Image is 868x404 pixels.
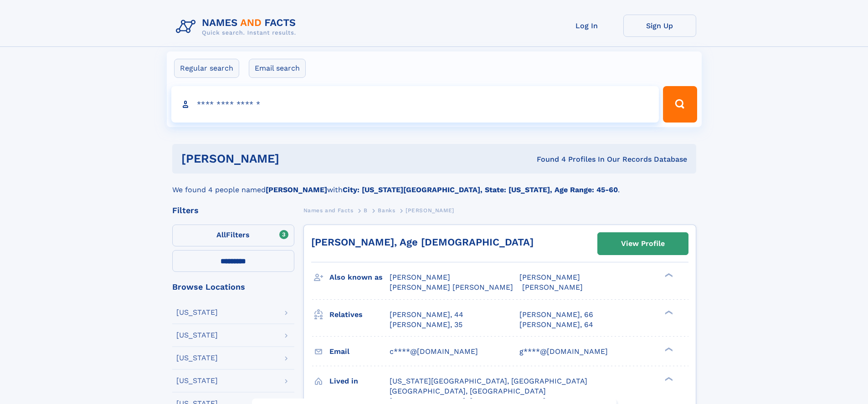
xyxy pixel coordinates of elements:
[621,233,665,254] div: View Profile
[390,283,513,291] span: [PERSON_NAME] [PERSON_NAME]
[519,273,580,281] span: [PERSON_NAME]
[663,376,673,382] div: ❯
[172,283,294,291] div: Browse Locations
[408,154,687,164] div: Found 4 Profiles In Our Records Database
[329,307,390,322] h3: Relatives
[172,15,303,39] img: Logo Names and Facts
[172,206,294,215] div: Filters
[663,272,673,278] div: ❯
[390,320,462,330] a: [PERSON_NAME], 35
[598,233,688,255] a: View Profile
[172,225,294,246] label: Filters
[390,377,587,385] span: [US_STATE][GEOGRAPHIC_DATA], [GEOGRAPHIC_DATA]
[266,185,327,194] b: [PERSON_NAME]
[171,86,659,123] input: search input
[663,86,697,123] button: Search Button
[364,205,368,216] a: B
[623,15,696,37] a: Sign Up
[329,373,390,389] h3: Lived in
[378,205,395,216] a: Banks
[663,309,673,315] div: ❯
[176,354,218,362] div: [US_STATE]
[343,185,618,194] b: City: [US_STATE][GEOGRAPHIC_DATA], State: [US_STATE], Age Range: 45-60
[329,270,390,285] h3: Also known as
[216,230,226,239] span: All
[663,346,673,352] div: ❯
[249,59,306,78] label: Email search
[176,309,218,316] div: [US_STATE]
[519,310,593,320] a: [PERSON_NAME], 66
[181,153,408,164] h1: [PERSON_NAME]
[364,207,368,214] span: B
[406,207,454,214] span: [PERSON_NAME]
[390,273,450,281] span: [PERSON_NAME]
[311,236,534,248] a: [PERSON_NAME], Age [DEMOGRAPHIC_DATA]
[550,15,623,37] a: Log In
[174,59,239,78] label: Regular search
[519,320,593,330] a: [PERSON_NAME], 64
[172,174,696,195] div: We found 4 people named with .
[378,207,395,214] span: Banks
[329,344,390,359] h3: Email
[522,283,583,291] span: [PERSON_NAME]
[390,387,546,395] span: [GEOGRAPHIC_DATA], [GEOGRAPHIC_DATA]
[176,377,218,384] div: [US_STATE]
[390,310,463,320] a: [PERSON_NAME], 44
[176,332,218,339] div: [US_STATE]
[303,205,354,216] a: Names and Facts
